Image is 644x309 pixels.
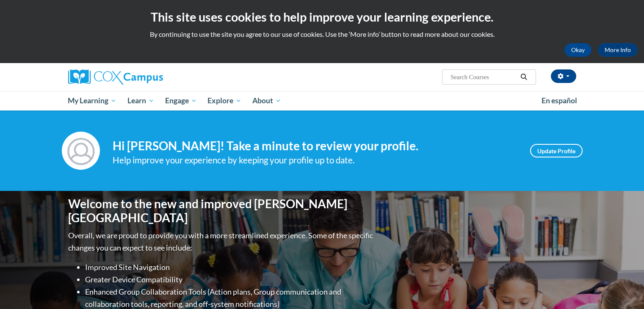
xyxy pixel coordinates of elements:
[542,96,577,105] span: En español
[85,261,375,273] li: Improved Site Navigation
[450,72,517,82] input: Search Courses
[247,91,287,110] a: About
[68,69,163,85] img: Cox Campus
[6,8,638,25] h2: This site uses cookies to help improve your learning experience.
[165,96,197,106] span: Engage
[55,91,589,110] div: Main menu
[530,144,583,157] a: Update Profile
[207,96,241,106] span: Explore
[122,91,160,110] a: Learn
[160,91,202,110] a: Engage
[202,91,247,110] a: Explore
[85,273,375,286] li: Greater Device Compatibility
[63,91,122,110] a: My Learning
[68,197,375,225] h1: Welcome to the new and improved [PERSON_NAME][GEOGRAPHIC_DATA]
[68,69,229,85] a: Cox Campus
[113,153,517,167] div: Help improve your experience by keeping your profile up to date.
[68,229,375,254] p: Overall, we are proud to provide you with a more streamlined experience. Some of the specific cha...
[610,275,637,302] iframe: Button to launch messaging window
[113,139,517,153] h4: Hi [PERSON_NAME]! Take a minute to review your profile.
[598,43,638,57] a: More Info
[62,132,100,170] img: Profile Image
[551,69,576,83] button: Account Settings
[536,92,583,110] a: En español
[252,96,281,106] span: About
[517,72,530,82] button: Search
[68,96,116,106] span: My Learning
[564,43,591,57] button: Okay
[6,30,638,39] p: By continuing to use the site you agree to our use of cookies. Use the ‘More info’ button to read...
[127,96,154,106] span: Learn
